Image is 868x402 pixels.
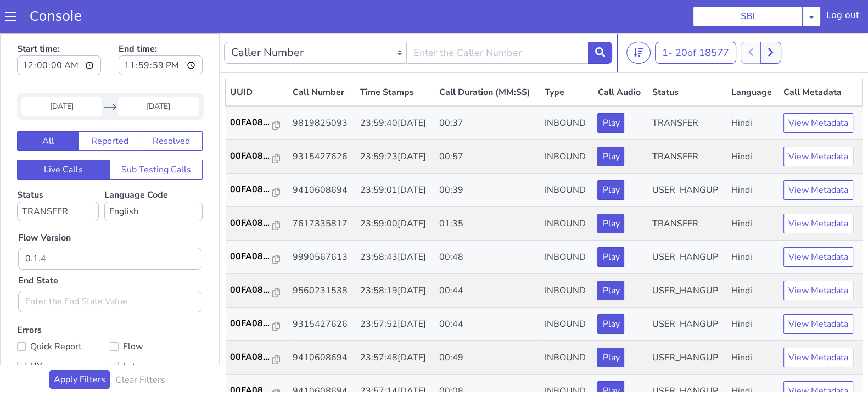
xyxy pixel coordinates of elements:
input: Start time: [17,23,101,42]
td: INBOUND [540,208,593,241]
button: View Metadata [783,147,853,167]
a: 00FA08... [230,150,284,163]
p: 00FA08... [230,317,273,331]
p: 00FA08... [230,183,273,197]
button: View Metadata [783,315,853,334]
button: Play [597,147,624,167]
a: 00FA08... [230,217,284,230]
td: USER_HANGUP [648,308,727,342]
button: All [17,98,79,118]
td: USER_HANGUP [648,208,727,241]
a: 00FA08... [230,317,284,331]
td: INBOUND [540,275,593,308]
th: Call Metadata [779,46,862,74]
a: 00FA08... [230,83,284,96]
th: UUID [226,46,288,74]
td: Hindi [727,308,779,342]
th: Language [727,46,779,74]
td: USER_HANGUP [648,275,727,308]
span: 20 of 18577 [675,13,729,26]
th: Call Number [288,46,356,74]
p: 00FA08... [230,150,273,163]
button: Live Calls [17,127,110,147]
a: Console [16,9,95,24]
input: End time: [119,23,203,42]
input: Enter the Flow Version ID [18,215,201,237]
td: Hindi [727,208,779,241]
label: Language Code [104,156,203,188]
label: End State [18,241,58,254]
td: INBOUND [540,73,593,107]
button: Play [597,80,624,100]
td: Hindi [727,73,779,107]
button: Play [597,281,624,301]
button: Play [597,315,624,334]
td: INBOUND [540,141,593,174]
td: 23:58:43[DATE] [356,208,435,241]
label: Latency [110,326,203,341]
a: 00FA08... [230,284,284,297]
button: View Metadata [783,80,853,100]
th: Status [648,46,727,74]
a: 00FA08... [230,183,284,197]
button: Resolved [141,98,203,118]
td: 23:58:19[DATE] [356,241,435,275]
button: SBI [693,7,803,26]
p: 00FA08... [230,351,273,364]
label: Status [17,156,99,188]
td: 00:08 [435,342,541,375]
td: 9990567613 [288,208,356,241]
td: TRANSFER [648,174,727,208]
p: 00FA08... [230,116,273,130]
button: View Metadata [783,248,853,267]
td: 00:37 [435,73,541,107]
td: 00:48 [435,208,541,241]
td: 9410608694 [288,308,356,342]
td: 00:44 [435,241,541,275]
button: View Metadata [783,114,853,133]
td: USER_HANGUP [648,241,727,275]
td: 23:57:52[DATE] [356,275,435,308]
td: 00:57 [435,107,541,141]
label: UX [17,326,110,341]
button: Play [597,248,624,267]
th: Time Stamps [356,46,435,74]
td: TRANSFER [648,73,727,107]
p: 00FA08... [230,250,273,264]
p: 00FA08... [230,217,273,230]
td: 7617335817 [288,174,356,208]
td: 9410608694 [288,141,356,174]
select: Language Code [104,169,203,188]
button: View Metadata [783,348,853,368]
button: Play [597,114,624,133]
td: 23:59:00[DATE] [356,174,435,208]
td: Hindi [727,275,779,308]
label: Start time: [17,6,101,46]
input: Enter the End State Value [18,258,201,280]
td: INBOUND [540,107,593,141]
p: 00FA08... [230,284,273,297]
td: 01:35 [435,174,541,208]
label: Quick Report [17,306,110,321]
button: Reported [79,98,141,118]
th: Type [540,46,593,74]
td: Hindi [727,241,779,275]
input: Start Date [21,64,102,83]
td: INBOUND [540,308,593,342]
button: Play [597,214,624,234]
td: Hindi [727,174,779,208]
td: 00:44 [435,275,541,308]
td: 23:57:48[DATE] [356,308,435,342]
button: Play [597,348,624,368]
td: 23:57:14[DATE] [356,342,435,375]
label: Flow [110,306,203,321]
td: USER_HANGUP [648,342,727,375]
td: 23:59:40[DATE] [356,73,435,107]
p: 00FA08... [230,83,273,96]
button: Sub Testing Calls [110,127,203,147]
div: Log out [826,9,859,26]
td: 9410608694 [288,342,356,375]
td: Hindi [727,107,779,141]
th: Call Audio [593,46,647,74]
td: USER_HANGUP [648,141,727,174]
